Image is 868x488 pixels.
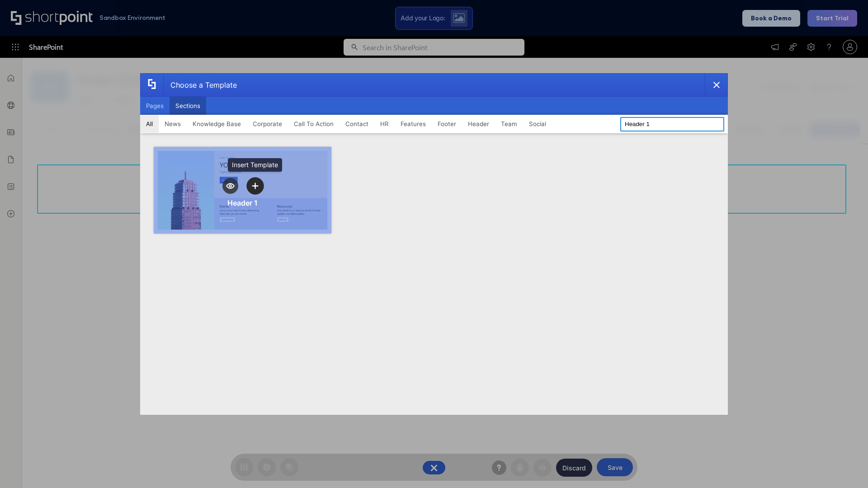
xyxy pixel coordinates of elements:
[140,97,170,115] button: Pages
[340,115,374,133] button: Contact
[170,97,206,115] button: Sections
[140,73,728,415] div: template selector
[823,445,868,488] iframe: Chat Widget
[374,115,395,133] button: HR
[187,115,247,133] button: Knowledge Base
[620,117,724,131] input: Search
[140,115,159,133] button: All
[395,115,432,133] button: Features
[462,115,495,133] button: Header
[523,115,552,133] button: Social
[227,198,258,207] div: Header 1
[432,115,462,133] button: Footer
[247,115,288,133] button: Corporate
[288,115,340,133] button: Call To Action
[159,115,187,133] button: News
[495,115,523,133] button: Team
[163,74,237,96] div: Choose a Template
